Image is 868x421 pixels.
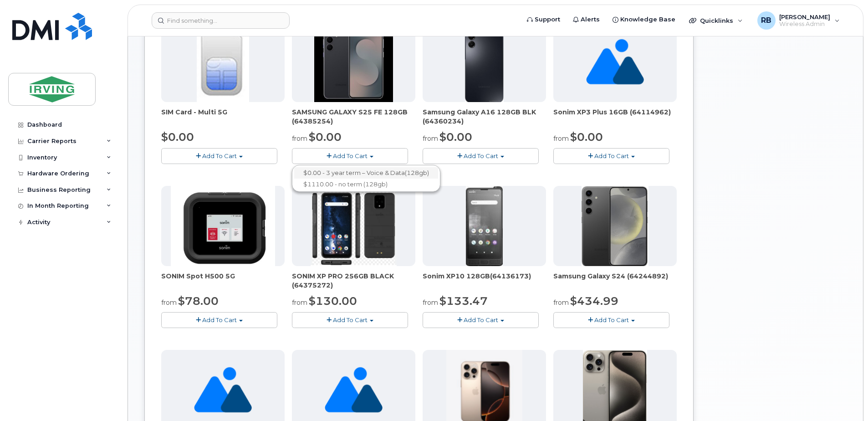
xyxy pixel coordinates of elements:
[751,11,846,30] div: Roberts, Brad
[171,186,275,266] img: SONIM.png
[161,272,285,290] div: SONIM Spot H500 5G
[423,272,546,290] div: Sonim XP10 128GB(64136173)
[553,134,569,143] small: from
[582,186,648,266] img: s24.jpg
[423,298,438,307] small: from
[594,152,629,159] span: Add To Cart
[178,294,219,308] span: $78.00
[423,312,539,328] button: Add To Cart
[292,108,415,126] div: SAMSUNG GALAXY S25 FE 128GB (64385254)
[423,134,438,143] small: from
[581,15,600,24] span: Alerts
[309,294,357,308] span: $130.00
[294,179,438,190] a: $1110.00 - no term (128gb)
[465,22,504,102] img: A16_-_JDI.png
[439,294,488,308] span: $133.47
[197,22,249,102] img: 00D627D4-43E9-49B7-A367-2C99342E128C.jpg
[594,316,629,323] span: Add To Cart
[620,15,675,24] span: Knowledge Base
[553,108,677,126] div: Sonim XP3 Plus 16GB (64114962)
[333,316,368,323] span: Add To Cart
[292,148,408,164] button: Add To Cart
[466,186,503,266] img: XP10.jpg
[292,312,408,328] button: Add To Cart
[161,108,285,126] div: SIM Card - Multi 5G
[570,130,603,144] span: $0.00
[292,298,307,307] small: from
[309,130,342,144] span: $0.00
[161,148,277,164] button: Add To Cart
[521,10,567,29] a: Support
[202,152,237,159] span: Add To Cart
[586,22,644,102] img: no_image_found-2caef05468ed5679b831cfe6fc140e25e0c280774317ffc20a367ab7fd17291e.png
[292,272,415,290] div: SONIM XP PRO 256GB BLACK (64375272)
[292,134,307,143] small: from
[570,294,618,308] span: $434.99
[161,312,277,328] button: Add To Cart
[439,130,472,144] span: $0.00
[202,316,237,323] span: Add To Cart
[333,152,368,159] span: Add To Cart
[567,10,606,29] a: Alerts
[700,17,733,24] span: Quicklinks
[464,316,498,323] span: Add To Cart
[161,298,177,307] small: from
[152,12,290,29] input: Find something...
[606,10,682,29] a: Knowledge Base
[553,148,669,164] button: Add To Cart
[294,167,438,179] a: $0.00 - 3 year term – Voice & Data(128gb)
[535,15,560,24] span: Support
[779,21,830,28] span: Wireless Admin
[779,13,830,21] span: [PERSON_NAME]
[553,272,677,290] div: Samsung Galaxy S24 (64244892)
[314,22,393,102] img: image-20250915-182548.jpg
[311,186,396,266] img: SONIM_XP_PRO_-_JDIRVING.png
[161,130,194,144] span: $0.00
[553,312,669,328] button: Add To Cart
[683,11,749,30] div: Quicklinks
[553,298,569,307] small: from
[761,15,771,26] span: RB
[464,152,498,159] span: Add To Cart
[423,148,539,164] button: Add To Cart
[423,108,546,126] div: Samsung Galaxy A16 128GB BLK (64360234)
